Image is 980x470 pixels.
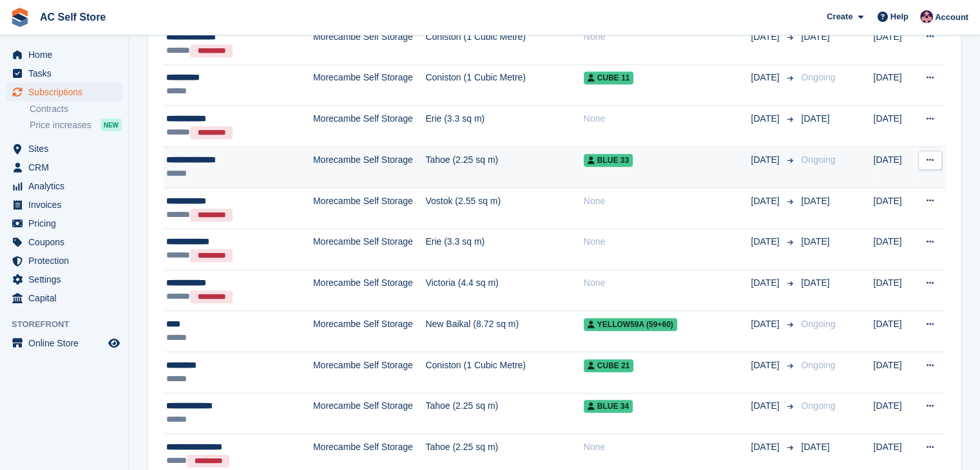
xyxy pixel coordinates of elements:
[313,147,425,188] td: Morecambe Self Storage
[313,393,425,434] td: Morecambe Self Storage
[425,64,583,106] td: Coniston (1 Cubic Metre)
[35,6,111,28] a: AC Self Store
[30,103,122,115] a: Contracts
[6,177,122,195] a: menu
[28,196,106,214] span: Invoices
[313,23,425,64] td: Morecambe Self Storage
[751,276,782,290] span: [DATE]
[28,46,106,64] span: Home
[751,30,782,44] span: [DATE]
[751,440,782,454] span: [DATE]
[873,311,914,352] td: [DATE]
[873,106,914,147] td: [DATE]
[10,8,30,27] img: stora-icon-8386f47178a22dfd0bd8f6a31ec36ba5ce8667c1dd55bd0f319d3a0aa187defe.svg
[6,289,122,307] a: menu
[873,187,914,229] td: [DATE]
[801,277,829,288] span: [DATE]
[425,106,583,147] td: Erie (3.3 sq m)
[873,23,914,64] td: [DATE]
[6,233,122,251] a: menu
[751,194,782,208] span: [DATE]
[801,113,829,124] span: [DATE]
[12,318,128,331] span: Storefront
[801,196,829,206] span: [DATE]
[584,112,751,126] div: None
[751,359,782,372] span: [DATE]
[313,352,425,393] td: Morecambe Self Storage
[584,71,634,84] span: Cube 11
[28,270,106,288] span: Settings
[801,236,829,247] span: [DATE]
[584,276,751,290] div: None
[6,83,122,101] a: menu
[425,311,583,352] td: New Baikal (8.72 sq m)
[873,352,914,393] td: [DATE]
[28,214,106,232] span: Pricing
[28,83,106,101] span: Subscriptions
[30,118,122,132] a: Price increases NEW
[751,235,782,249] span: [DATE]
[28,252,106,270] span: Protection
[313,64,425,106] td: Morecambe Self Storage
[584,30,751,44] div: None
[313,270,425,311] td: Morecambe Self Storage
[425,352,583,393] td: Coniston (1 Cubic Metre)
[425,147,583,188] td: Tahoe (2.25 sq m)
[584,359,634,372] span: Cube 21
[801,32,829,42] span: [DATE]
[890,10,908,23] span: Help
[28,64,106,82] span: Tasks
[425,229,583,270] td: Erie (3.3 sq m)
[801,442,829,452] span: [DATE]
[920,10,933,23] img: Ted Cox
[28,140,106,158] span: Sites
[873,270,914,311] td: [DATE]
[425,187,583,229] td: Vostok (2.55 sq m)
[751,399,782,413] span: [DATE]
[425,270,583,311] td: Victoria (4.4 sq m)
[425,393,583,434] td: Tahoe (2.25 sq m)
[28,177,106,195] span: Analytics
[6,270,122,288] a: menu
[313,187,425,229] td: Morecambe Self Storage
[313,311,425,352] td: Morecambe Self Storage
[584,440,751,454] div: None
[751,112,782,126] span: [DATE]
[801,72,835,82] span: Ongoing
[751,71,782,84] span: [DATE]
[873,229,914,270] td: [DATE]
[6,140,122,158] a: menu
[801,360,835,370] span: Ongoing
[28,158,106,176] span: CRM
[6,64,122,82] a: menu
[801,155,835,165] span: Ongoing
[106,335,122,351] a: Preview store
[6,334,122,352] a: menu
[751,317,782,331] span: [DATE]
[935,11,968,24] span: Account
[6,214,122,232] a: menu
[313,229,425,270] td: Morecambe Self Storage
[6,158,122,176] a: menu
[30,119,91,131] span: Price increases
[425,23,583,64] td: Coniston (1 Cubic Metre)
[584,400,633,413] span: Blue 34
[28,233,106,251] span: Coupons
[584,235,751,249] div: None
[6,46,122,64] a: menu
[6,252,122,270] a: menu
[101,118,122,131] div: NEW
[6,196,122,214] a: menu
[801,400,835,411] span: Ongoing
[584,194,751,208] div: None
[584,154,633,167] span: Blue 33
[827,10,852,23] span: Create
[873,147,914,188] td: [DATE]
[584,318,677,331] span: Yellow59a (59+60)
[28,334,106,352] span: Online Store
[873,64,914,106] td: [DATE]
[313,106,425,147] td: Morecambe Self Storage
[751,153,782,167] span: [DATE]
[28,289,106,307] span: Capital
[801,319,835,329] span: Ongoing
